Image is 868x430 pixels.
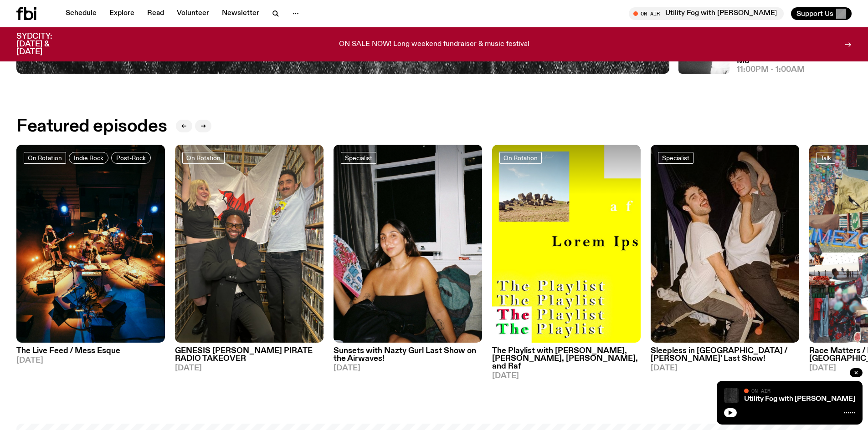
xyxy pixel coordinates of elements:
span: Indie Rock [74,155,103,162]
a: GENESIS [PERSON_NAME] PIRATE RADIO TAKEOVER[DATE] [175,343,324,372]
p: ON SALE NOW! Long weekend fundraiser & music festival [339,40,529,49]
h3: GENESIS [PERSON_NAME] PIRATE RADIO TAKEOVER [175,347,324,363]
span: [DATE] [16,357,165,364]
span: Support Us [796,10,833,18]
span: [DATE] [175,364,324,372]
a: Explore [104,7,140,20]
span: On Rotation [28,155,62,162]
a: Newsletter [216,7,265,20]
span: Post-Rock [116,155,146,162]
a: Sunsets with Nazty Gurl Last Show on the Airwaves![DATE] [334,343,482,372]
img: Marcus Whale is on the left, bent to his knees and arching back with a gleeful look his face He i... [651,145,799,343]
img: Cover of Giuseppe Ielasi's album "an insistence on material vol.2" [724,388,739,403]
a: The Live Feed / Mess Esque[DATE] [16,343,165,364]
span: 11:00pm - 1:00am [737,66,805,74]
a: Indie Rock [69,152,108,164]
h3: The Playlist with [PERSON_NAME], [PERSON_NAME], [PERSON_NAME], and Raf [492,347,641,370]
span: [DATE] [492,372,641,380]
a: Post-Rock [111,152,151,164]
span: On Air [751,388,770,394]
span: Specialist [345,155,372,162]
a: Utility Fog with [PERSON_NAME] [744,395,855,403]
a: Schedule [60,7,102,20]
span: On Rotation [503,155,538,162]
a: Specialist [658,152,693,164]
span: [DATE] [651,364,799,372]
a: Volunteer [171,7,215,20]
a: Specialist [341,152,376,164]
a: Sleepless in [GEOGRAPHIC_DATA] / [PERSON_NAME]' Last Show![DATE] [651,343,799,372]
a: Read [142,7,169,20]
a: On Rotation [24,152,66,164]
button: On AirUtility Fog with [PERSON_NAME] [629,7,784,20]
span: Specialist [662,155,689,162]
h3: Sleepless in [GEOGRAPHIC_DATA] / [PERSON_NAME]' Last Show! [651,347,799,363]
h2: Featured episodes [16,118,167,135]
span: [DATE] [334,364,482,372]
a: On Rotation [182,152,225,164]
span: On Rotation [186,155,221,162]
a: On Rotation [499,152,542,164]
h3: SYDCITY: [DATE] & [DATE] [16,33,75,56]
h3: Sunsets with Nazty Gurl Last Show on the Airwaves! [334,347,482,363]
span: Talk [821,155,831,162]
a: The Playlist with [PERSON_NAME], [PERSON_NAME], [PERSON_NAME], and Raf[DATE] [492,343,641,380]
button: Support Us [791,7,852,20]
a: Talk [817,152,835,164]
h3: The Live Feed / Mess Esque [16,347,165,355]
